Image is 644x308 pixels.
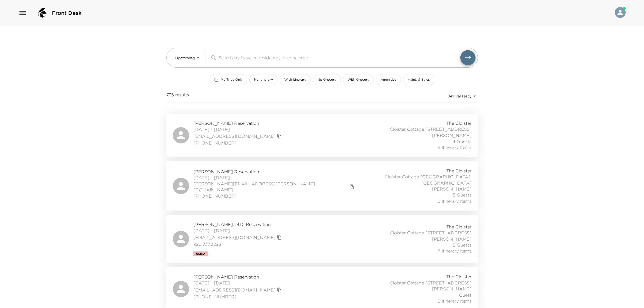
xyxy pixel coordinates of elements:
span: My Trips Only [221,77,243,82]
span: [PERSON_NAME] Reservation [193,169,356,175]
span: [DATE] - [DATE] [193,126,283,132]
span: 7 Itinerary Items [438,248,471,254]
button: copy primary member email [348,183,356,191]
span: Maint. & Sales [408,77,430,82]
span: With Itinerary [284,77,306,82]
span: No Itinerary [254,77,273,82]
button: copy primary member email [276,234,283,241]
span: Arrival (asc) [448,94,471,99]
span: 8 Itinerary Items [438,144,471,150]
span: [PERSON_NAME] Reservation [193,274,283,280]
span: 725 results [166,92,189,100]
button: Amenities [376,74,401,85]
button: copy primary member email [276,286,283,294]
span: Cloister Cottage [GEOGRAPHIC_DATA], [GEOGRAPHIC_DATA] [356,174,471,186]
a: [EMAIL_ADDRESS][DOMAIN_NAME] [193,133,276,139]
span: Cloister Cottage [STREET_ADDRESS] [390,230,471,236]
span: Upcoming [175,55,195,60]
button: My Trips Only [210,74,247,85]
span: With Grocery [348,77,369,82]
span: [DATE] - [DATE] [193,228,283,234]
a: [PERSON_NAME][EMAIL_ADDRESS][PERSON_NAME][DOMAIN_NAME] [193,181,348,193]
span: 0 Itinerary Items [437,198,471,204]
span: Front Desk [52,9,82,17]
span: [PERSON_NAME], M.D. Reservation [193,221,283,227]
span: [DATE] - [DATE] [193,280,283,286]
span: [PERSON_NAME] [432,132,471,138]
img: logo [36,6,49,19]
a: [PERSON_NAME], M.D. Reservation[DATE] - [DATE][EMAIL_ADDRESS][DOMAIN_NAME]copy primary member ema... [166,215,478,263]
span: 920.737.3293 [193,241,283,247]
span: No Grocery [318,77,336,82]
span: Ultra [196,252,205,255]
span: [PHONE_NUMBER] [193,193,356,199]
span: [DATE] - [DATE] [193,175,356,181]
span: 5 Guests [453,192,471,198]
span: [PHONE_NUMBER] [193,294,283,300]
span: 0 Itinerary Items [437,298,471,304]
span: The Cloister [446,224,471,230]
span: The Cloister [446,120,471,126]
span: [PERSON_NAME] [432,236,471,242]
span: Cloister Cottage [STREET_ADDRESS] [390,126,471,132]
button: With Grocery [343,74,374,85]
button: With Itinerary [280,74,311,85]
a: [PERSON_NAME] Reservation[DATE] - [DATE][EMAIL_ADDRESS][DOMAIN_NAME]copy primary member email[PHO... [166,114,478,157]
span: 8 Guests [453,242,471,248]
a: [PERSON_NAME] Reservation[DATE] - [DATE][PERSON_NAME][EMAIL_ADDRESS][PERSON_NAME][DOMAIN_NAME]cop... [166,161,478,211]
span: The Cloister [446,274,471,280]
a: [EMAIL_ADDRESS][DOMAIN_NAME] [193,234,276,240]
button: Maint. & Sales [403,74,434,85]
span: [PHONE_NUMBER] [193,140,283,146]
img: User [615,7,626,18]
span: Amenities [381,77,396,82]
span: [PERSON_NAME] Reservation [193,120,283,126]
span: Cloister Cottage [STREET_ADDRESS] [390,280,471,286]
span: 4 Guests [453,138,471,144]
span: The Cloister [446,168,471,174]
input: Search by traveler, residence, or concierge [219,54,460,61]
span: 1 Guest [456,292,471,298]
span: [PERSON_NAME] [432,286,471,292]
span: [PERSON_NAME] [432,186,471,192]
button: No Itinerary [249,74,278,85]
button: copy primary member email [276,132,283,140]
a: [EMAIL_ADDRESS][DOMAIN_NAME] [193,287,276,293]
button: No Grocery [313,74,341,85]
